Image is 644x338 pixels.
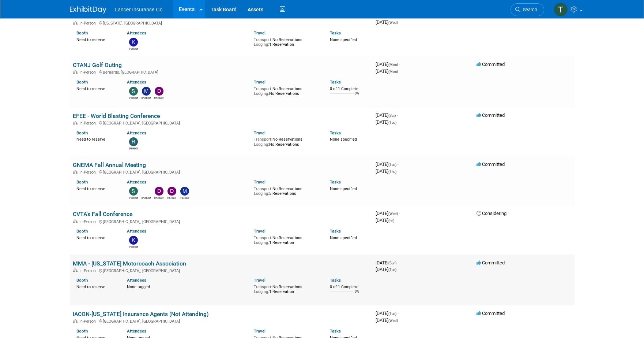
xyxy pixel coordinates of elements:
[127,328,146,334] a: Attendees
[330,37,357,42] span: None specified
[76,278,88,283] a: Booth
[376,112,398,118] span: [DATE]
[142,187,151,196] img: Danielle Smith
[79,219,98,224] span: In-Person
[355,290,359,300] td: 0%
[142,196,151,200] div: Danielle Smith
[330,229,341,234] a: Tasks
[355,92,359,101] td: 0%
[154,96,163,100] div: Dennis Kelly
[127,30,146,36] a: Attendees
[477,260,505,265] span: Committed
[376,68,398,74] span: [DATE]
[127,278,146,283] a: Attendees
[73,69,370,75] div: Bernards, [GEOGRAPHIC_DATA]
[330,137,357,142] span: None specified
[330,130,341,135] a: Tasks
[330,79,341,85] a: Tasks
[129,47,138,51] div: kathy egan
[477,161,505,167] span: Committed
[73,267,370,273] div: [GEOGRAPHIC_DATA], [GEOGRAPHIC_DATA]
[254,328,265,334] a: Travel
[398,260,399,265] span: -
[154,196,163,200] div: Dennis Kelly
[254,179,265,185] a: Travel
[73,70,78,74] img: In-Person Event
[76,79,88,85] a: Booth
[73,318,370,324] div: [GEOGRAPHIC_DATA], [GEOGRAPHIC_DATA]
[79,319,98,324] span: In-Person
[129,196,138,200] div: Steven O'Shea
[76,328,88,334] a: Booth
[388,114,396,118] span: (Sat)
[73,21,78,25] img: In-Person Event
[330,285,370,290] div: 0 of 1 Complete
[399,62,400,67] span: -
[330,30,341,36] a: Tasks
[388,70,398,74] span: (Mon)
[376,211,400,216] span: [DATE]
[76,36,116,42] div: Need to reserve
[76,185,116,192] div: Need to reserve
[388,63,398,67] span: (Mon)
[155,187,163,196] img: Dennis Kelly
[477,311,505,316] span: Committed
[330,235,357,240] span: None specified
[254,283,319,294] div: No Reservations 1 Reservation
[73,112,160,119] a: EFEE - World Blasting Conference
[127,179,146,185] a: Attendees
[388,319,398,323] span: (Wed)
[79,170,98,175] span: In-Person
[76,30,88,36] a: Booth
[254,135,319,147] div: No Reservations No Reservations
[376,161,399,167] span: [DATE]
[254,36,319,47] div: No Reservations 1 Reservation
[254,142,269,147] span: Lodging:
[388,163,396,167] span: (Tue)
[397,112,398,118] span: -
[254,234,319,245] div: No Reservations 1 Reservation
[167,196,176,200] div: Dana Turilli
[142,96,151,100] div: Matt Mushorn
[254,37,272,42] span: Transport:
[180,196,189,200] div: Michael Arcario
[76,179,88,185] a: Booth
[254,91,269,96] span: Lodging:
[76,234,116,241] div: Need to reserve
[477,62,505,67] span: Committed
[520,7,537,12] span: Search
[76,85,116,92] div: Need to reserve
[167,187,176,196] img: Dana Turilli
[376,168,396,174] span: [DATE]
[398,311,399,316] span: -
[254,285,272,289] span: Transport:
[127,283,248,290] div: None tagged
[376,267,396,272] span: [DATE]
[254,240,269,245] span: Lodging:
[129,187,138,196] img: Steven O'Shea
[376,218,394,223] span: [DATE]
[388,261,396,265] span: (Sun)
[254,85,319,96] div: No Reservations No Reservations
[330,179,341,185] a: Tasks
[76,135,116,142] div: Need to reserve
[254,191,269,196] span: Lodging:
[254,30,265,36] a: Travel
[180,187,189,196] img: Michael Arcario
[73,218,370,224] div: [GEOGRAPHIC_DATA], [GEOGRAPHIC_DATA]
[76,283,116,290] div: Need to reserve
[129,87,138,96] img: Steven O'Shea
[79,121,98,126] span: In-Person
[129,146,138,151] div: Ralph Burnham
[376,19,398,25] span: [DATE]
[73,120,370,126] div: [GEOGRAPHIC_DATA], [GEOGRAPHIC_DATA]
[477,112,505,118] span: Committed
[254,229,265,234] a: Travel
[254,130,265,135] a: Travel
[73,219,78,223] img: In-Person Event
[254,79,265,85] a: Travel
[76,130,88,135] a: Booth
[73,161,146,168] a: GNEMA Fall Annual Meeting
[115,7,163,12] span: Lancer Insurance Co
[399,211,400,216] span: -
